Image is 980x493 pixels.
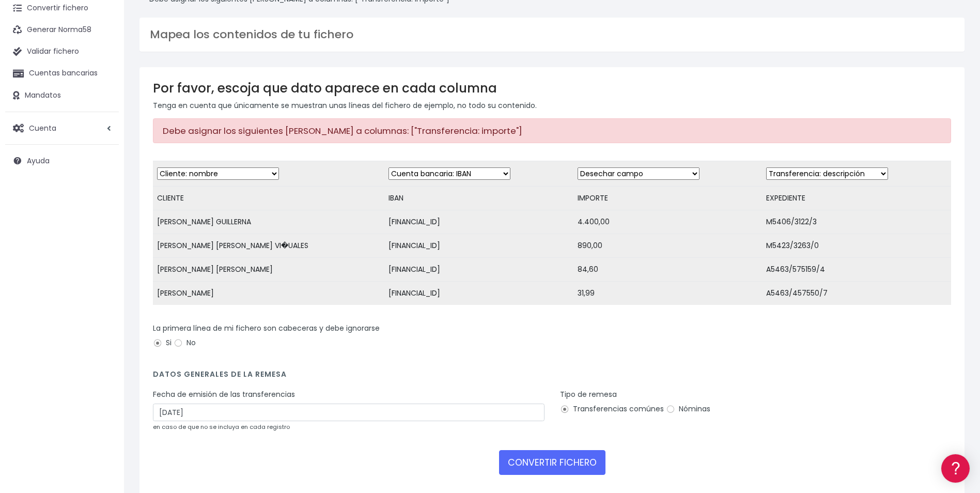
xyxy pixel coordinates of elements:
[10,248,196,258] div: Programadores
[573,210,763,234] td: 4.400,00
[153,186,384,210] td: CLIENTE
[142,298,199,307] a: POWERED BY ENCHANT
[573,257,763,281] td: 84,60
[174,337,196,348] label: No
[153,118,951,143] div: Debe asignar los siguientes [PERSON_NAME] a columnas: ["Transferencia: importe"]
[762,257,951,281] td: A5463/575159/4
[153,423,290,431] small: en caso de que no se incluya en cada registro
[153,281,384,305] td: [PERSON_NAME]
[5,150,119,172] a: Ayuda
[384,257,573,281] td: [FINANCIAL_ID]
[573,234,763,257] td: 890,00
[10,131,196,147] a: Formatos
[384,234,573,257] td: [FINANCIAL_ID]
[666,404,710,414] label: Nóminas
[10,72,196,82] div: Información general
[10,276,196,295] button: Contáctanos
[153,389,295,400] label: Fecha de emisión de las transferencias
[499,450,605,475] button: CONVERTIR FICHERO
[5,85,119,106] a: Mandatos
[150,28,954,41] h3: Mapea los contenidos de tu fichero
[10,179,196,195] a: Perfiles de empresas
[10,222,196,238] a: General
[384,281,573,305] td: [FINANCIAL_ID]
[153,100,951,111] p: Tenga en cuenta que únicamente se muestran unas líneas del fichero de ejemplo, no todo su contenido.
[762,234,951,257] td: M5423/3263/0
[10,147,196,163] a: Problemas habituales
[384,210,573,234] td: [FINANCIAL_ID]
[153,337,172,348] label: Si
[153,257,384,281] td: [PERSON_NAME] [PERSON_NAME]
[10,264,196,280] a: API
[5,117,119,139] a: Cuenta
[153,323,380,334] label: La primera línea de mi fichero son cabeceras y debe ignorarse
[153,370,951,384] h4: Datos generales de la remesa
[10,114,196,124] div: Convertir ficheros
[5,63,119,84] a: Cuentas bancarias
[10,163,196,179] a: Videotutoriales
[10,205,196,215] div: Facturación
[560,389,617,400] label: Tipo de remesa
[573,281,763,305] td: 31,99
[153,234,384,257] td: [PERSON_NAME] [PERSON_NAME] VI�UALES
[762,186,951,210] td: EXPEDIENTE
[10,88,196,104] a: Información general
[384,186,573,210] td: IBAN
[5,19,119,41] a: Generar Norma58
[29,122,56,133] span: Cuenta
[27,156,50,166] span: Ayuda
[5,41,119,63] a: Validar fichero
[153,81,951,96] h3: Por favor, escoja que dato aparece en cada columna
[762,281,951,305] td: A5463/457550/7
[762,210,951,234] td: M5406/3122/3
[153,210,384,234] td: [PERSON_NAME] GUILLERNA
[573,186,763,210] td: IMPORTE
[560,404,664,414] label: Transferencias comúnes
